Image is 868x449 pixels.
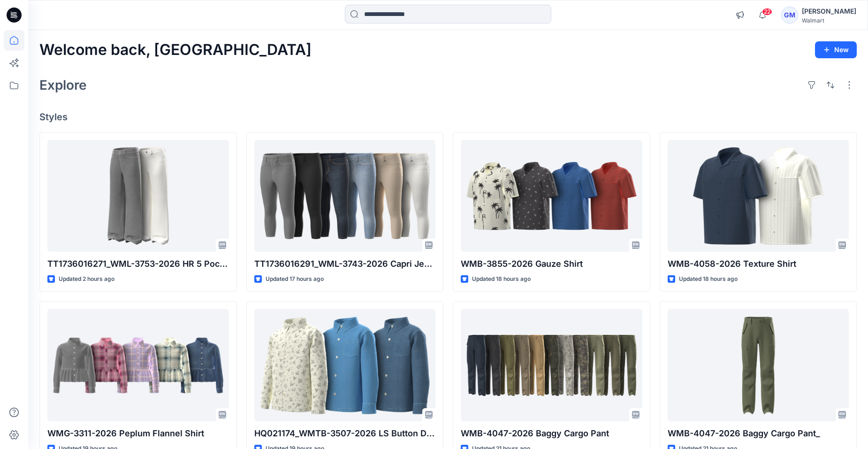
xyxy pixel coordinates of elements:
[802,6,856,17] div: [PERSON_NAME]
[679,274,738,284] p: Updated 18 hours ago
[762,8,772,15] span: 22
[39,41,312,59] h2: Welcome back, [GEOGRAPHIC_DATA]
[266,274,324,284] p: Updated 17 hours ago
[47,427,229,440] p: WMG-3311-2026 Peplum Flannel Shirt
[254,140,436,252] a: TT1736016291_WML-3743-2026 Capri Jegging - Inseam 21”
[668,309,849,421] a: WMB-4047-2026 Baggy Cargo Pant_
[39,77,87,93] h2: Explore
[461,140,642,252] a: WMB-3855-2026 Gauze Shirt
[461,257,642,271] p: WMB-3855-2026 Gauze Shirt
[781,7,798,23] div: GM
[47,257,229,271] p: TT1736016271_WML-3753-2026 HR 5 Pocket Wide Leg - Inseam 30
[39,111,857,123] h4: Styles
[254,309,436,421] a: HQ021174_WMTB-3507-2026 LS Button Down Denim Shirt
[461,427,642,440] p: WMB-4047-2026 Baggy Cargo Pant
[59,274,114,284] p: Updated 2 hours ago
[668,140,849,252] a: WMB-4058-2026 Texture Shirt
[461,309,642,421] a: WMB-4047-2026 Baggy Cargo Pant
[254,427,436,440] p: HQ021174_WMTB-3507-2026 LS Button Down Denim Shirt
[668,257,849,271] p: WMB-4058-2026 Texture Shirt
[802,17,856,24] div: Walmart
[254,257,436,271] p: TT1736016291_WML-3743-2026 Capri Jegging - Inseam 21”
[668,427,849,440] p: WMB-4047-2026 Baggy Cargo Pant_
[47,140,229,252] a: TT1736016271_WML-3753-2026 HR 5 Pocket Wide Leg - Inseam 30
[472,274,531,284] p: Updated 18 hours ago
[815,41,857,58] button: New
[47,309,229,421] a: WMG-3311-2026 Peplum Flannel Shirt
